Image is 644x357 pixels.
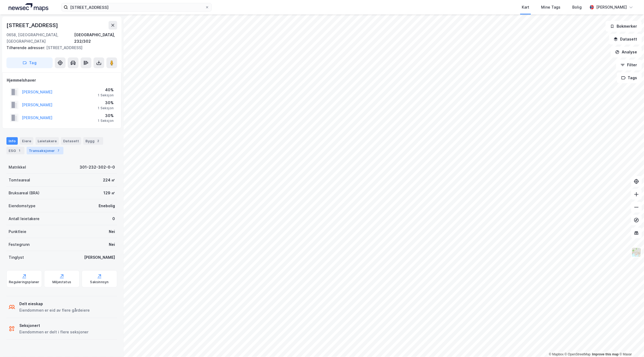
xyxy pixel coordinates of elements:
div: 30% [98,100,114,106]
div: Reguleringsplaner [9,280,39,284]
div: Eiendomstype [9,203,35,209]
div: Mine Tags [541,4,560,10]
div: 2 [96,138,101,144]
div: 7 [56,148,61,153]
img: Z [631,247,642,257]
div: Transaksjoner [27,147,63,154]
a: OpenStreetMap [565,352,591,356]
span: Tilhørende adresser: [6,45,46,50]
div: Enebolig [99,203,115,209]
button: Tags [617,72,642,83]
button: Bokmerker [606,21,642,32]
div: Tomteareal [9,177,30,183]
div: ESG [6,147,24,154]
div: Hjemmelshaver [7,77,117,83]
a: Mapbox [549,352,564,356]
input: Søk på adresse, matrikkel, gårdeiere, leietakere eller personer [68,3,205,11]
div: Seksjonert [19,322,88,329]
div: Kart [522,4,529,10]
div: 0658, [GEOGRAPHIC_DATA], [GEOGRAPHIC_DATA] [6,32,74,45]
div: Eiendommen er eid av flere gårdeiere [19,307,90,314]
div: Bolig [572,4,582,10]
div: [GEOGRAPHIC_DATA], 232/302 [74,32,117,45]
div: Datasett [61,137,81,145]
img: logo.a4113a55bc3d86da70a041830d287a7e.svg [9,3,48,11]
div: 1 Seksjon [98,106,114,110]
div: 40% [98,87,114,93]
div: Eiere [20,137,33,145]
button: Datasett [609,34,642,45]
div: 1 Seksjon [98,93,114,97]
div: 301-232-302-0-0 [80,164,115,170]
div: Saksinnsyn [90,280,109,284]
div: Bruksareal (BRA) [9,190,39,196]
div: Punktleie [9,228,26,235]
div: 30% [98,112,114,119]
div: Miljøstatus [52,280,71,284]
div: Festegrunn [9,241,30,248]
div: Matrikkel [9,164,26,170]
div: 0 [112,216,115,222]
div: Tinglyst [9,254,24,261]
button: Filter [616,60,642,70]
div: [PERSON_NAME] [84,254,115,261]
button: Tag [6,57,53,68]
div: 224 ㎡ [103,177,115,183]
div: Info [6,137,18,145]
div: [STREET_ADDRESS] [6,45,113,51]
button: Analyse [611,47,642,57]
div: Eiendommen er delt i flere seksjoner [19,329,88,335]
div: 1 [17,148,22,153]
a: Improve this map [592,352,619,356]
div: 1 Seksjon [98,119,114,123]
div: Antall leietakere [9,216,39,222]
div: Bygg [83,137,103,145]
div: Delt eieskap [19,301,90,307]
div: 129 ㎡ [103,190,115,196]
div: Leietakere [35,137,59,145]
div: [PERSON_NAME] [596,4,627,10]
div: Nei [109,228,115,235]
div: Nei [109,241,115,248]
div: [STREET_ADDRESS] [6,21,59,30]
iframe: Chat Widget [617,331,644,357]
